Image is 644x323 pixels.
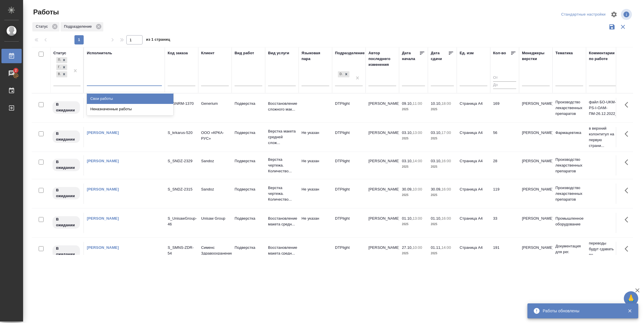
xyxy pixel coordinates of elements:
p: 11:00 [413,101,422,106]
p: Статус [36,24,50,29]
p: [PERSON_NAME] [522,216,550,221]
p: 17:00 [441,130,451,135]
button: Закрыть [624,308,636,313]
span: 🙏 [626,292,636,305]
span: Настроить таблицу [607,8,621,21]
div: Дата начала [402,50,419,62]
p: 16:00 [441,216,451,221]
p: 16:00 [441,159,451,163]
p: 03.10, [402,130,413,135]
p: 2025 [431,221,454,227]
p: [PERSON_NAME] [522,186,550,192]
p: В ожидании [56,187,76,199]
td: 33 [490,213,519,233]
p: 01.10, [402,216,413,221]
div: Исполнитель назначен, приступать к работе пока рано [52,101,80,114]
p: Подверстка [235,101,262,107]
button: Здесь прячутся важные кнопки [621,184,635,197]
p: 03.10, [431,159,441,163]
p: Промышленное оборудование [555,216,583,227]
div: Готов к работе [56,64,61,70]
button: Здесь прячутся важные кнопки [621,242,635,256]
div: Клиент [201,50,214,56]
p: 14:00 [441,245,451,250]
span: Посмотреть информацию [621,9,633,20]
div: Исполнитель назначен, приступать к работе пока рано [52,216,80,229]
td: Страница А4 [457,98,490,118]
p: Восстановление макета средн... [268,216,296,227]
p: 2025 [431,136,454,141]
div: Подбор, Готов к работе, В ожидании [56,57,68,64]
p: Generium [201,101,229,107]
div: Тематика [555,50,573,56]
p: 27.10, [402,245,413,250]
a: [PERSON_NAME] [87,187,119,191]
td: Страница А4 [457,184,490,204]
p: Подразделение [64,24,94,29]
div: Исполнитель назначен, приступать к работе пока рано [52,130,80,143]
button: 🙏 [624,291,638,306]
td: Страница А4 [457,155,490,175]
a: [PERSON_NAME] [87,130,119,135]
a: 2 [1,66,22,81]
td: [PERSON_NAME] [366,242,399,262]
p: Производство лекарственных препаратов [555,157,583,174]
div: Автор последнего изменения [368,50,396,68]
p: 03.10, [402,159,413,163]
div: Свои работы [87,94,173,104]
p: [PERSON_NAME] [522,245,550,251]
p: 2025 [402,221,425,227]
input: До [493,81,516,89]
div: Неназначенные работы [87,104,173,114]
td: Не указан [299,213,332,233]
p: 01.11, [431,245,441,250]
p: 2025 [431,192,454,198]
span: из 1 страниц [146,36,170,44]
p: Производство лекарственных препаратов [555,99,583,117]
div: Подбор [56,57,61,63]
p: 10:00 [413,245,422,250]
div: Код заказа [168,50,188,56]
td: Не указан [299,127,332,147]
p: 03.10, [431,130,441,135]
a: [PERSON_NAME] [87,159,119,163]
p: в верхний колонтитул на первую страни... [589,126,617,149]
p: В ожидании [56,131,76,142]
p: Подверстка [235,158,262,164]
p: 30.09, [431,187,441,191]
p: 30.09, [402,187,413,191]
p: Верстка макета средней слож... [268,128,296,146]
p: файл БО-UKM-PS-I-ОАМ-ПМ-26.12.2022_ФК... [589,99,617,117]
p: В ожидании [56,159,76,171]
p: [PERSON_NAME] [522,158,550,164]
div: Подбор, Готов к работе, В ожидании [56,71,68,78]
td: DTPlight [332,213,366,233]
p: 16:00 [441,187,451,191]
button: Здесь прячутся важные кнопки [621,127,635,141]
div: S_krkarus-520 [168,130,195,136]
p: 2025 [402,136,425,141]
p: 2025 [402,192,425,198]
p: ООО «КРКА-РУС» [201,130,229,141]
div: S_GNRM-1370 [168,101,195,107]
p: 2025 [402,251,425,256]
p: [PERSON_NAME] [522,130,550,136]
p: Производство лекарственных препаратов [555,185,583,202]
p: 13:00 [413,216,422,221]
p: Подверстка [235,186,262,192]
a: [PERSON_NAME] [87,216,119,221]
input: От [493,74,516,82]
div: Менеджеры верстки [522,50,550,62]
p: 14:00 [413,159,422,163]
p: 2025 [431,164,454,170]
p: В ожидании [56,246,76,257]
p: Подверстка [235,216,262,221]
p: Sandoz [201,158,229,164]
div: S_SMNS-ZDR-54 [168,245,195,256]
div: S_SNDZ-2329 [168,158,195,164]
p: 2025 [431,107,454,112]
p: Подверстка [235,245,262,251]
td: 119 [490,184,519,204]
div: DTPlight [338,71,343,77]
td: 56 [490,127,519,147]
